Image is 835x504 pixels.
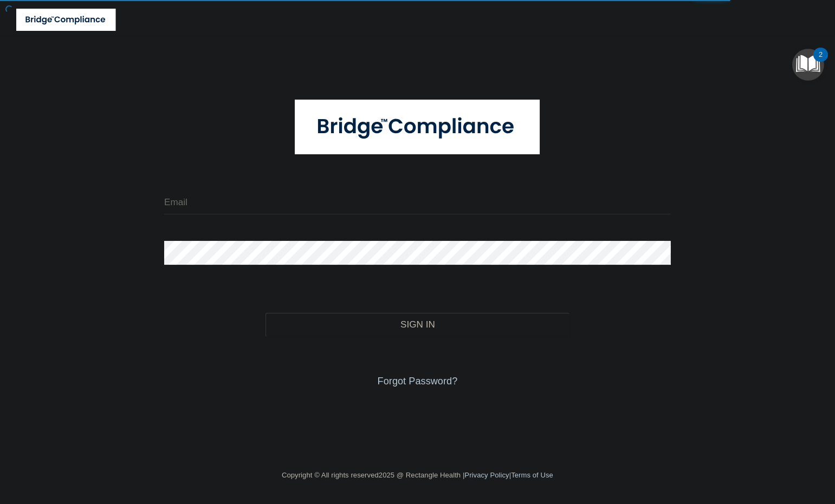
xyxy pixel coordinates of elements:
[164,190,671,214] input: Email
[511,471,553,479] a: Terms of Use
[464,471,509,479] a: Privacy Policy
[792,49,824,81] button: Open Resource Center, 2 new notifications
[16,9,116,31] img: bridge_compliance_login_screen.278c3ca4.svg
[220,458,616,493] div: Copyright © All rights reserved 2025 @ Rectangle Health | |
[295,100,540,154] img: bridge_compliance_login_screen.278c3ca4.svg
[819,55,823,69] div: 2
[266,313,569,337] button: Sign In
[378,376,458,387] a: Forgot Password?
